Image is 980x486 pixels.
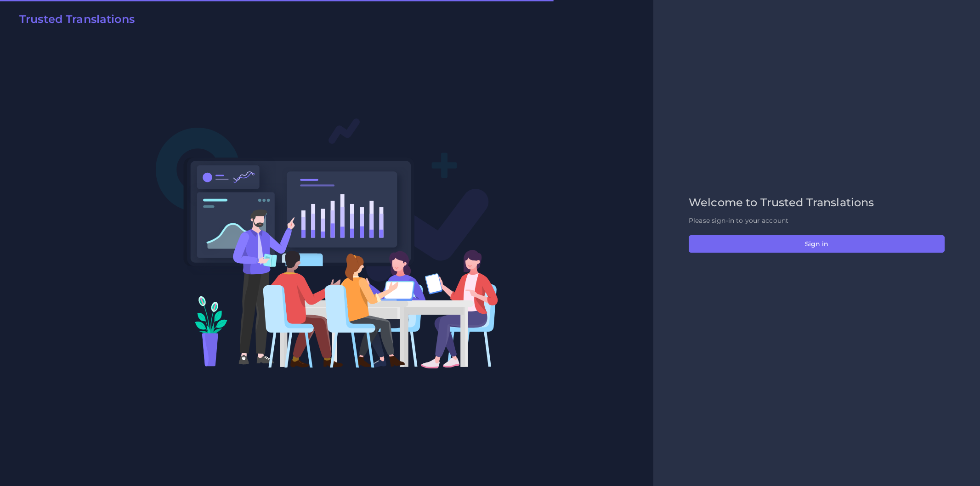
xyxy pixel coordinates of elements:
[19,13,135,26] h2: Trusted Translations
[689,216,945,226] p: Please sign-in to your account
[13,13,135,29] a: Trusted Translations
[689,235,945,253] button: Sign in
[155,118,498,369] img: Login V2
[689,196,945,209] h2: Welcome to Trusted Translations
